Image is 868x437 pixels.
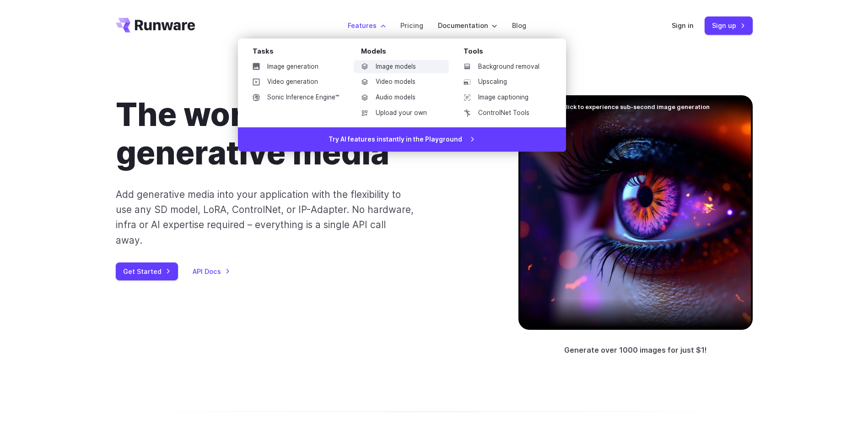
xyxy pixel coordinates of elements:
div: Tools [464,46,551,60]
a: Upload your own [354,106,449,120]
label: Features [348,20,386,31]
a: Audio models [354,91,449,104]
a: Sign up [705,16,753,34]
a: Sign in [672,20,694,31]
a: Image models [354,60,449,74]
p: Generate over 1000 images for just $1! [564,344,707,356]
a: Upscaling [456,75,551,89]
label: Documentation [438,20,497,31]
a: Get Started [116,262,178,280]
a: Video models [354,75,449,89]
a: Video generation [245,75,346,89]
a: Image generation [245,60,346,74]
a: Try AI features instantly in the Playground [238,127,566,152]
a: ControlNet Tools [456,106,551,120]
a: Pricing [400,20,423,31]
a: API Docs [193,266,230,277]
div: Tasks [253,46,346,60]
a: Background removal [456,60,551,74]
a: Sonic Inference Engine™ [245,91,346,104]
a: Image captioning [456,91,551,104]
div: Models [361,46,449,60]
p: Add generative media into your application with the flexibility to use any SD model, LoRA, Contro... [116,187,415,248]
a: Blog [512,20,526,31]
h1: The world’s fastest generative media [116,95,489,172]
a: Go to / [116,18,195,33]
